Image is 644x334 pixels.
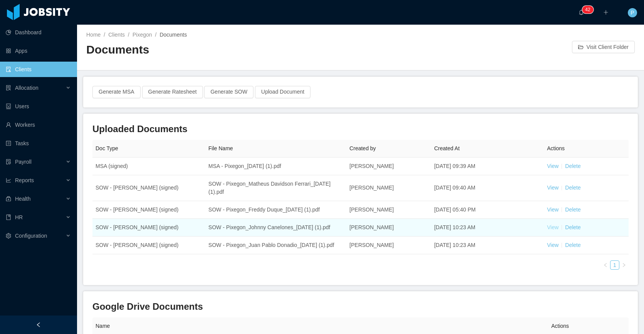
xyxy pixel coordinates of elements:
[431,158,544,175] td: [DATE] 09:39 AM
[547,163,558,169] a: View
[349,145,376,151] span: Created by
[547,185,558,191] a: View
[159,32,187,38] span: Documents
[603,10,609,15] i: icon: plus
[601,260,610,270] li: Previous Page
[6,178,11,183] i: icon: line-chart
[547,206,558,213] a: View
[346,237,431,254] td: [PERSON_NAME]
[6,117,71,133] a: icon: userWorkers
[6,99,71,114] a: icon: robotUsers
[15,196,30,202] span: Health
[434,145,460,151] span: Created At
[622,263,626,267] i: icon: right
[565,206,580,213] a: Delete
[579,10,584,15] i: icon: bell
[547,224,558,230] a: View
[610,260,619,270] li: 1
[15,85,39,91] span: Allocation
[205,237,346,254] td: SOW - Pixegon_Juan Pablo Donadio_[DATE] (1).pdf
[346,158,431,175] td: [PERSON_NAME]
[6,215,11,220] i: icon: book
[565,224,580,230] a: Delete
[346,175,431,201] td: [PERSON_NAME]
[582,6,593,13] sup: 42
[572,41,635,53] button: icon: folder-openVisit Client Folder
[15,177,34,183] span: Reports
[128,32,129,38] span: /
[15,233,47,239] span: Configuration
[96,145,118,151] span: Doc Type
[15,214,23,220] span: HR
[104,32,105,38] span: /
[547,145,565,151] span: Actions
[6,62,71,77] a: icon: auditClients
[132,32,152,38] a: Pixegon
[96,323,110,329] span: Name
[585,6,588,13] p: 4
[205,175,346,201] td: SOW - Pixegon_Matheus Davidson Ferrari_[DATE] (1).pdf
[6,196,11,201] i: icon: medicine-box
[565,163,580,169] a: Delete
[92,201,205,219] td: SOW - [PERSON_NAME] (signed)
[155,32,157,38] span: /
[6,85,11,91] i: icon: solution
[92,158,205,175] td: MSA (signed)
[551,323,569,329] span: Actions
[6,25,71,40] a: icon: pie-chartDashboard
[205,158,346,175] td: MSA - Pixegon_[DATE] (1).pdf
[15,159,32,165] span: Payroll
[631,8,634,17] span: P
[431,201,544,219] td: [DATE] 05:40 PM
[86,32,101,38] a: Home
[142,86,203,98] button: Generate Ratesheet
[92,123,629,135] h3: Uploaded Documents
[565,242,580,248] a: Delete
[205,201,346,219] td: SOW - Pixegon_Freddy Duque_[DATE] (1).pdf
[346,219,431,237] td: [PERSON_NAME]
[547,242,558,248] a: View
[6,159,11,164] i: icon: file-protect
[92,86,141,98] button: Generate MSA
[92,300,629,313] h3: Google Drive Documents
[603,263,608,267] i: icon: left
[431,219,544,237] td: [DATE] 10:23 AM
[204,86,253,98] button: Generate SOW
[346,201,431,219] td: [PERSON_NAME]
[208,145,233,151] span: File Name
[6,43,71,59] a: icon: appstoreApps
[92,175,205,201] td: SOW - [PERSON_NAME] (signed)
[108,32,125,38] a: Clients
[565,185,580,191] a: Delete
[6,233,11,238] i: icon: setting
[255,86,310,98] button: Upload Document
[431,175,544,201] td: [DATE] 09:40 AM
[610,261,619,269] a: 1
[619,260,629,270] li: Next Page
[92,219,205,237] td: SOW - [PERSON_NAME] (signed)
[6,136,71,151] a: icon: profileTasks
[86,42,361,58] h2: Documents
[431,237,544,254] td: [DATE] 10:23 AM
[205,219,346,237] td: SOW - Pixegon_Johnny Canelones_[DATE] (1).pdf
[92,237,205,254] td: SOW - [PERSON_NAME] (signed)
[588,6,590,13] p: 2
